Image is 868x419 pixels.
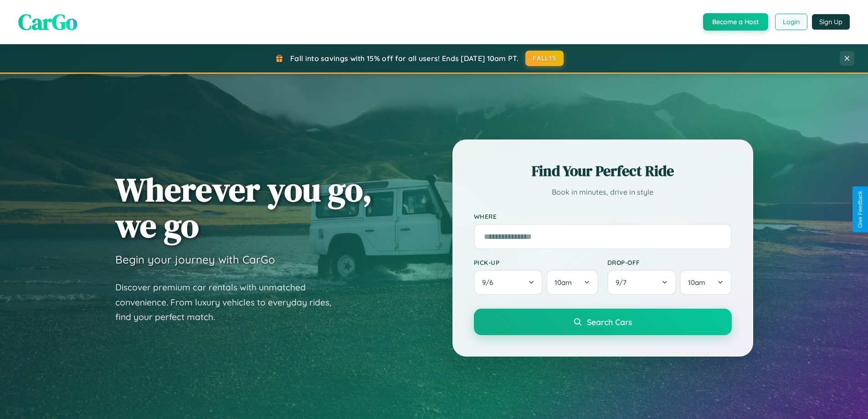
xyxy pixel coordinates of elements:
[525,51,564,66] button: FALL15
[546,270,598,295] button: 10am
[474,212,732,220] label: Where
[18,7,77,37] span: CarGo
[290,54,519,63] span: Fall into savings with 15% off for all users! Ends [DATE] 10am PT.
[474,161,732,181] h2: Find Your Perfect Ride
[857,191,863,228] div: Give Feedback
[555,278,572,287] span: 10am
[680,270,731,295] button: 10am
[115,171,372,243] h1: Wherever you go, we go
[703,13,768,31] button: Become a Host
[474,270,543,295] button: 9/6
[474,309,732,335] button: Search Cars
[616,278,631,287] span: 9 / 7
[775,14,807,30] button: Login
[587,317,632,327] span: Search Cars
[607,270,677,295] button: 9/7
[115,280,343,325] p: Discover premium car rentals with unmatched convenience. From luxury vehicles to everyday rides, ...
[482,278,498,287] span: 9 / 6
[607,259,732,266] label: Drop-off
[474,259,598,266] label: Pick-up
[474,186,732,199] p: Book in minutes, drive in style
[115,253,275,266] h3: Begin your journey with CarGo
[812,14,850,30] button: Sign Up
[688,278,705,287] span: 10am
